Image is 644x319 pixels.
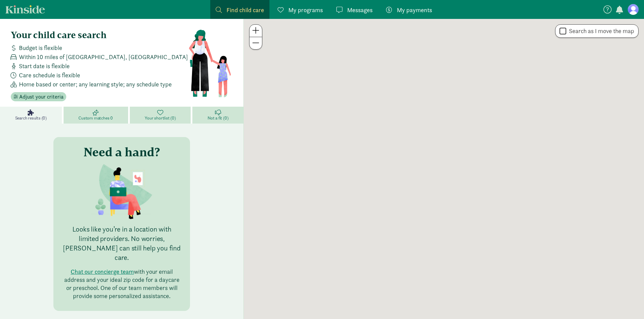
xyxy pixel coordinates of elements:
span: Care schedule is flexible [19,71,80,80]
p: with your email address and your ideal zip code for a daycare or preschool. One of our team membe... [62,268,182,300]
span: Adjust your criteria [19,93,64,101]
h4: Your child care search [11,30,188,41]
a: Kinside [5,5,45,14]
span: Budget is flexible [19,43,62,52]
span: Messages [347,5,373,15]
span: Your shortlist (0) [145,115,175,121]
a: Your shortlist (0) [130,107,193,124]
span: Not a fit (0) [208,115,228,121]
span: Find child care [226,5,264,15]
span: My programs [288,5,323,15]
span: Custom matches 0 [78,115,113,121]
span: Within 10 miles of [GEOGRAPHIC_DATA], [GEOGRAPHIC_DATA] [19,52,188,61]
button: Chat our concierge team [71,268,134,276]
a: Custom matches 0 [64,107,130,124]
span: My payments [397,5,432,15]
span: Search results (0) [15,115,47,121]
p: Looks like you’re in a location with limited providers. No worries, [PERSON_NAME] can still help ... [62,224,182,262]
span: Home based or center; any learning style; any schedule type [19,80,172,89]
span: Start date is flexible [19,61,70,71]
label: Search as I move the map [566,27,634,35]
a: Not a fit (0) [192,107,243,124]
button: Adjust your criteria [11,92,66,102]
h3: Need a hand? [84,145,160,159]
